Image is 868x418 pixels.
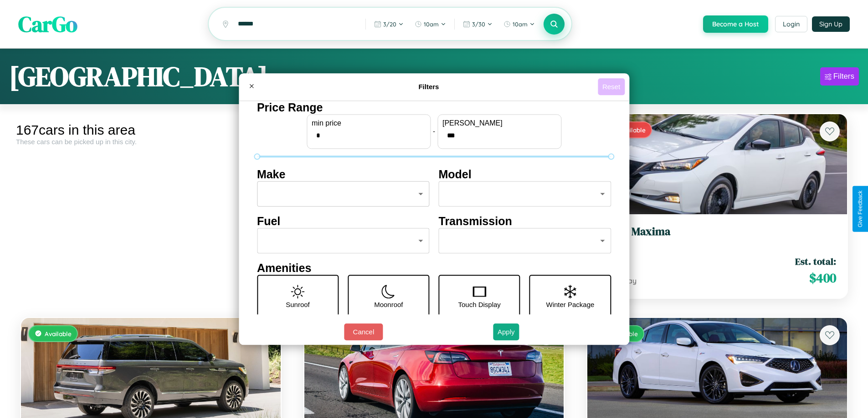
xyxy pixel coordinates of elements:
[410,17,451,31] button: 10am
[513,20,528,28] span: 10am
[374,298,403,311] p: Moonroof
[499,17,539,31] button: 10am
[433,125,435,137] p: -
[833,72,854,81] div: Filters
[45,330,72,337] span: Available
[439,215,611,228] h4: Transmission
[795,255,836,268] span: Est. total:
[16,138,286,146] div: These cars can be picked up in this city.
[383,20,396,28] span: 3 / 20
[472,20,485,28] span: 3 / 30
[442,119,556,127] label: [PERSON_NAME]
[424,20,439,28] span: 10am
[370,17,408,31] button: 3/20
[458,298,500,311] p: Touch Display
[260,83,598,91] h4: Filters
[257,168,430,181] h4: Make
[493,323,519,340] button: Apply
[16,122,286,138] div: 167 cars in this area
[857,191,863,227] div: Give Feedback
[703,15,768,33] button: Become a Host
[546,298,595,311] p: Winter Package
[439,168,611,181] h4: Model
[775,16,807,32] button: Login
[257,215,430,228] h4: Fuel
[286,298,310,311] p: Sunroof
[257,262,611,275] h4: Amenities
[257,101,611,114] h4: Price Range
[9,58,268,95] h1: [GEOGRAPHIC_DATA]
[809,269,836,287] span: $ 400
[598,225,836,247] a: Nissan Maxima2023
[598,78,625,95] button: Reset
[344,323,383,340] button: Cancel
[598,225,836,238] h3: Nissan Maxima
[18,9,77,39] span: CarGo
[820,67,859,86] button: Filters
[812,16,850,32] button: Sign Up
[312,119,426,127] label: min price
[458,17,497,31] button: 3/30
